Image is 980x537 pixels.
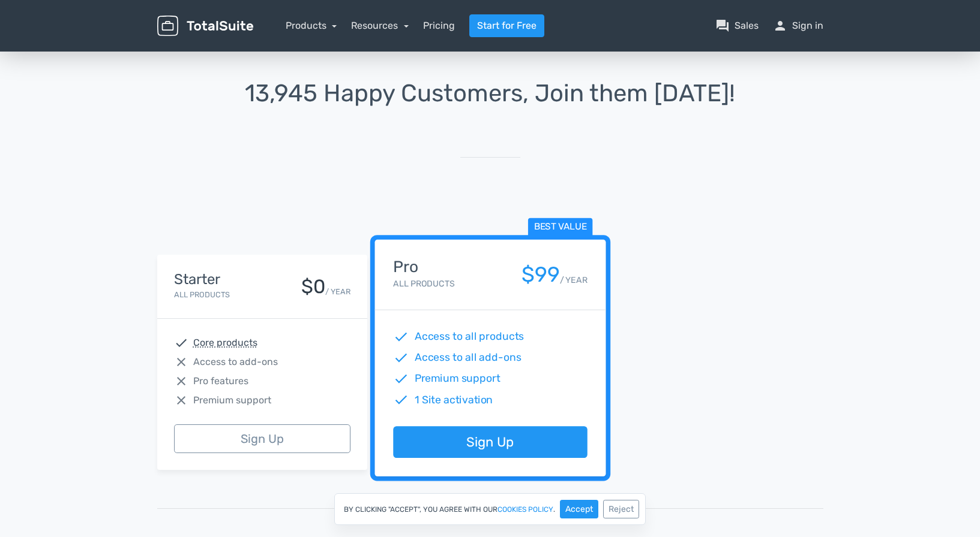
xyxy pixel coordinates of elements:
[157,16,253,37] img: TotalSuite for WordPress
[393,279,454,289] small: All Products
[560,500,598,518] button: Accept
[393,350,409,366] span: check
[469,14,544,37] a: Start for Free
[351,20,409,31] a: Resources
[521,263,559,286] div: $99
[174,374,188,388] span: close
[174,424,350,453] a: Sign Up
[498,506,553,513] a: cookies policy
[325,286,350,297] small: / YEAR
[193,355,278,369] span: Access to add-ons
[157,80,823,107] h1: 13,945 Happy Customers, Join them [DATE]!
[414,371,500,387] span: Premium support
[773,19,787,33] span: person
[193,336,257,350] abbr: Core products
[559,274,587,286] small: / YEAR
[193,374,248,388] span: Pro features
[393,392,409,408] span: check
[773,19,823,33] a: personSign in
[393,329,409,345] span: check
[393,371,409,387] span: check
[393,427,587,458] a: Sign Up
[174,393,188,408] span: close
[286,20,337,31] a: Products
[301,276,325,297] div: $0
[528,218,592,237] span: Best value
[414,329,524,345] span: Access to all products
[603,500,639,518] button: Reject
[174,355,188,369] span: close
[334,493,646,525] div: By clicking "Accept", you agree with our .
[414,350,521,366] span: Access to all add-ons
[715,19,730,33] span: question_answer
[423,19,455,33] a: Pricing
[174,336,188,350] span: check
[715,19,759,33] a: question_answerSales
[193,393,271,408] span: Premium support
[174,271,230,287] h4: Starter
[393,258,454,276] h4: Pro
[174,290,230,299] small: All Products
[414,392,493,408] span: 1 Site activation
